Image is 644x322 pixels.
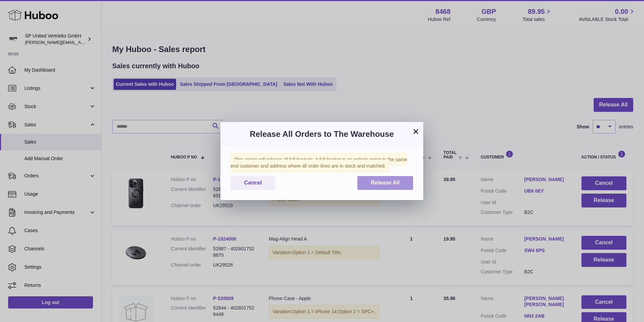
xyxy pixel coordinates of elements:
span: This action will release all full baskets. A full basket is an order/s going to the same end cust... [231,153,407,172]
button: Cancel [231,176,275,190]
button: Release All [357,176,413,190]
h3: Release All Orders to The Warehouse [231,129,413,140]
button: × [412,127,420,135]
span: Cancel [244,180,262,185]
span: Release All [371,180,400,185]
